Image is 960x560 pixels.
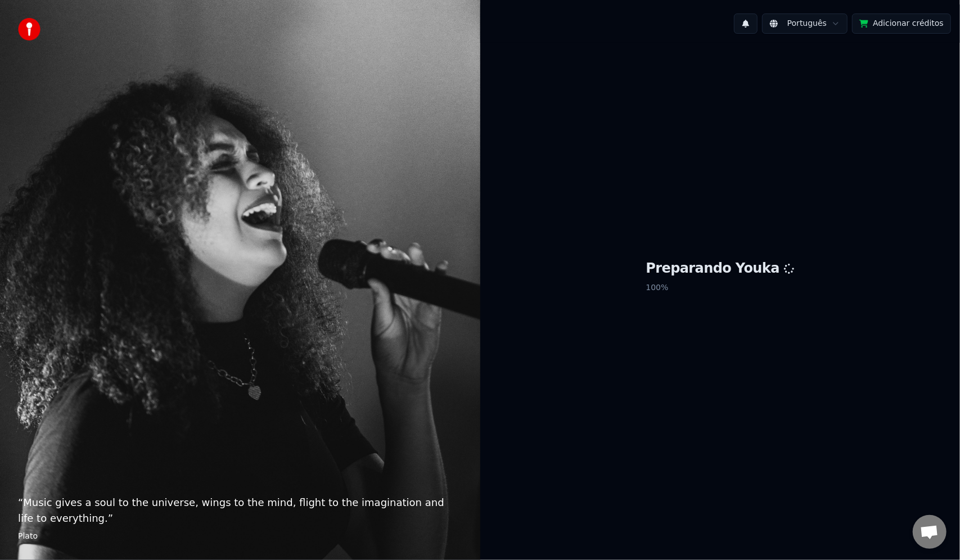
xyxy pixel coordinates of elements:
p: “ Music gives a soul to the universe, wings to the mind, flight to the imagination and life to ev... [18,495,462,526]
footer: Plato [18,531,462,542]
p: 100 % [646,278,794,298]
div: Conversa aberta [913,515,947,549]
button: Adicionar créditos [852,13,951,34]
h1: Preparando Youka [646,260,794,278]
img: youka [18,18,40,40]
